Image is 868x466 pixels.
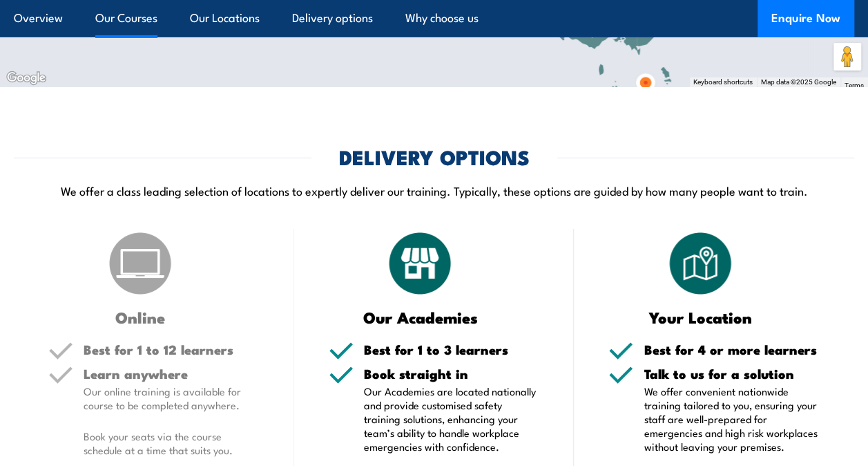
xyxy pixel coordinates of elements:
h2: DELIVERY OPTIONS [339,147,530,165]
h5: Best for 1 to 12 learners [84,343,260,356]
button: Drag Pegman onto the map to open Street View [833,43,861,71]
h5: Best for 1 to 3 learners [364,343,540,356]
p: Our online training is available for course to be completed anywhere. [84,384,260,412]
a: Click to see this area on Google Maps [3,69,49,87]
h3: Our Academies [329,309,512,325]
h5: Learn anywhere [84,367,260,380]
button: Keyboard shortcuts [693,77,753,87]
p: Book your seats via the course schedule at a time that suits you. [84,429,260,457]
h3: Your Location [608,309,792,325]
h3: Online [48,309,232,325]
span: Map data ©2025 Google [761,78,836,86]
h5: Talk to us for a solution [644,367,820,380]
p: We offer convenient nationwide training tailored to you, ensuring your staff are well-prepared fo... [644,384,820,454]
img: Google [3,69,49,87]
h5: Book straight in [364,367,540,380]
p: Our Academies are located nationally and provide customised safety training solutions, enhancing ... [364,384,540,454]
p: We offer a class leading selection of locations to expertly deliver our training. Typically, thes... [14,183,854,198]
a: Terms (opens in new tab) [845,82,864,89]
h5: Best for 4 or more learners [644,343,820,356]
